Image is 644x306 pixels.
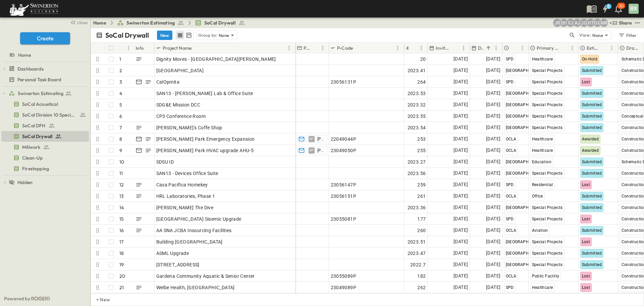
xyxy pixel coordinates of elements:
div: Clean-Uptest [1,152,89,163]
span: Swinerton Estimating [18,90,63,97]
span: [DATE] [486,261,500,268]
p: Drawing Status [626,45,642,51]
span: [PERSON_NAME] Park Emergency Expansion [156,136,255,142]
span: [PERSON_NAME] The Dive [156,204,214,211]
p: View: [579,32,591,39]
button: Create [20,32,70,44]
span: [GEOGRAPHIC_DATA] [506,114,547,119]
span: [DATE] [453,124,468,131]
span: [GEOGRAPHIC_DATA] [506,262,547,267]
span: [PERSON_NAME] Park HVAC upgrade AHU-5 [156,147,254,154]
a: Dashboards [9,64,88,74]
div: Personal Task Boardtest [1,74,89,85]
span: 2023.51 [408,238,426,245]
span: Public Facility [532,274,559,278]
span: SAN13 - [PERSON_NAME] Lab & Office Suite [156,90,253,97]
p: 18 [119,250,124,257]
p: 12 [119,181,124,188]
span: OCLA [506,148,517,153]
div: Info [135,43,155,53]
span: Submitted [582,91,602,96]
span: HRL Laboratories, Phase 1 [156,193,215,200]
span: [DATE] [486,135,500,143]
button: Menu [492,44,500,52]
span: [DATE] [453,55,468,63]
span: Special Projects [532,91,563,96]
a: Firestopping [1,164,88,173]
button: Menu [124,44,132,52]
button: row view [176,31,184,39]
a: SoCal Division 10 Specialties [1,110,88,120]
div: Anthony Jimenez (anthony.jimenez@swinerton.com) [573,19,581,27]
span: Hidden [17,179,33,186]
button: New [157,31,172,40]
span: [DATE] [486,169,500,177]
span: Lost [582,217,590,221]
span: SPD [506,57,514,61]
span: [DATE] [486,249,500,257]
span: Lost [582,182,590,187]
span: Submitted [582,194,602,199]
p: Due Date [478,45,483,51]
a: SoCal Acoustical [1,99,88,109]
span: [DATE] [486,272,500,280]
button: Menu [319,44,327,52]
button: Menu [417,44,425,52]
span: SoCal Drywall [204,19,236,26]
span: Submitted [582,228,602,233]
span: Lost [582,239,590,244]
span: [DATE] [453,158,468,166]
div: BX [629,4,639,14]
span: SPD [506,217,514,221]
span: Dashboards [17,65,44,72]
span: Special Projects [532,205,563,210]
span: SoCal DFH [22,122,46,129]
span: 2023.56 [408,170,426,177]
div: Haaris Tahmas (haaris.tahmas@swinerton.com) [587,19,595,27]
div: Share [619,19,632,26]
span: Healthcare [532,57,553,61]
p: Project Name [163,45,192,51]
span: SAN13 - Devices Office Suite [156,170,218,177]
span: [DATE] [486,146,500,154]
span: 2023.54 [408,124,426,131]
span: SDG&E Mission DCC [156,101,201,108]
div: Filter [618,32,637,39]
div: Info [136,39,144,57]
span: OCLA [506,228,517,233]
span: 23055089P [331,273,357,279]
a: SoCal Drywall [1,132,88,141]
span: [DATE] [486,215,500,223]
a: Millwork [1,142,88,152]
span: Submitted [582,114,602,119]
span: [DATE] [453,67,468,74]
span: [DATE] [453,215,468,223]
span: [DATE] [453,169,468,177]
button: Menu [518,44,526,52]
span: Healthcare [532,148,553,153]
button: Sort [410,44,417,52]
span: [GEOGRAPHIC_DATA] [506,239,547,244]
p: + 22 [609,19,616,26]
span: Swinerton Estimating [126,19,175,26]
span: OCLA [506,137,517,141]
span: OCLA [506,194,517,199]
button: Menu [394,44,402,52]
span: VP [309,139,314,139]
p: 14 [119,204,124,211]
div: Gerrad Gerber (gerrad.gerber@swinerton.com) [593,19,601,27]
span: [DATE] [486,89,500,97]
span: [DATE] [486,158,500,166]
span: Special Projects [532,217,563,221]
button: Sort [452,44,460,52]
p: Invite Date [436,45,451,51]
span: [DATE] [453,89,468,97]
p: 21 [119,284,124,291]
div: Jorge Garcia (jorgarcia@swinerton.com) [580,19,588,27]
button: Menu [608,44,616,52]
span: Building [GEOGRAPHIC_DATA] [156,238,223,245]
p: None [592,32,603,39]
span: 2023.36 [408,204,426,211]
span: [DATE] [453,238,468,246]
span: 261 [417,193,426,200]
